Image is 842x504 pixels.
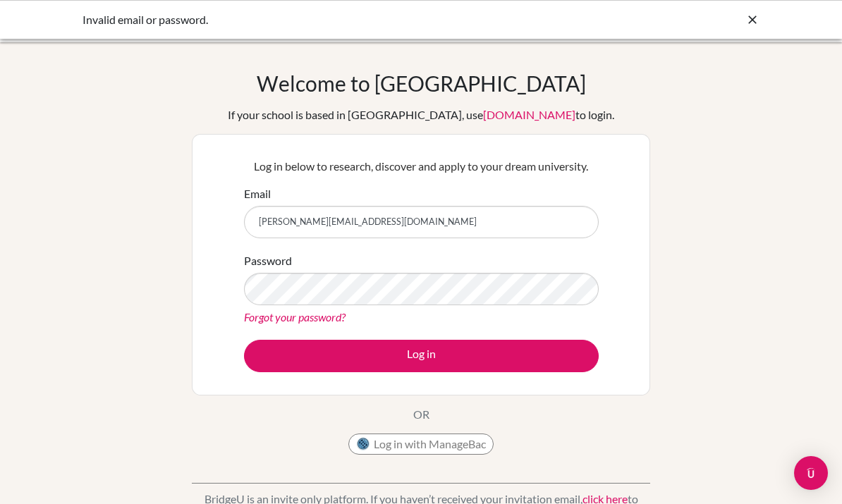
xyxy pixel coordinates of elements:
[228,106,614,123] div: If your school is based in [GEOGRAPHIC_DATA], use to login.
[348,434,494,455] button: Log in with ManageBac
[244,310,346,324] a: Forgot your password?
[244,252,292,269] label: Password
[257,70,586,96] h1: Welcome to [GEOGRAPHIC_DATA]
[244,158,599,175] p: Log in below to research, discover and apply to your dream university.
[244,185,271,202] label: Email
[244,340,599,372] button: Log in
[83,11,548,28] div: Invalid email or password.
[483,108,575,121] a: [DOMAIN_NAME]
[413,406,429,423] p: OR
[794,456,828,490] div: Open Intercom Messenger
